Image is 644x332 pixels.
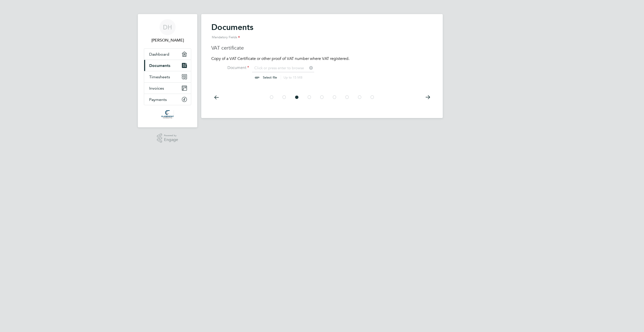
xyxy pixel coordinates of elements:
[211,32,433,43] div: Mandatory Fields
[163,24,172,30] span: DH
[144,60,191,71] a: Documents
[144,83,191,94] a: Invoices
[211,65,249,70] label: Document
[164,138,178,142] span: Engage
[211,56,433,61] p: Copy of a VAT Certificate or other proof of VAT number where VAT registered.
[149,86,164,91] span: Invoices
[149,97,167,102] span: Payments
[149,63,170,68] span: Documents
[211,45,433,51] h3: VAT certificate
[211,22,433,43] h2: Documents
[161,110,174,118] img: claremontconsulting1-logo-retina.png
[144,71,191,82] a: Timesheets
[144,19,191,43] a: DH[PERSON_NAME]
[144,37,191,43] span: Daniel Horner
[164,133,178,138] span: Powered by
[144,49,191,60] a: Dashboard
[144,110,191,118] a: Go to home page
[138,14,197,127] nav: Main navigation
[149,75,170,79] span: Timesheets
[157,133,178,143] a: Powered byEngage
[144,94,191,105] a: Payments
[149,52,169,57] span: Dashboard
